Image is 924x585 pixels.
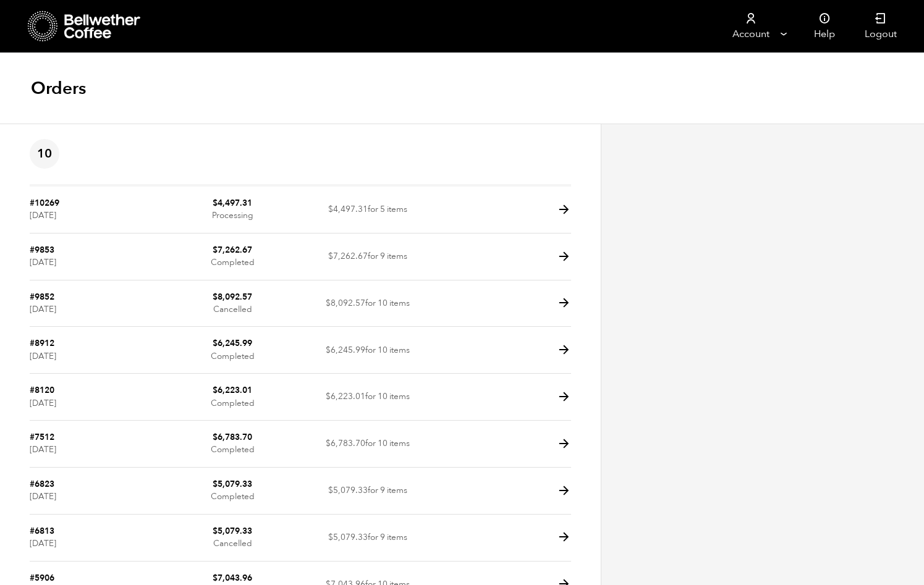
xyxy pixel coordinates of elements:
span: $ [328,484,333,496]
span: $ [328,250,333,262]
td: Completed [165,374,300,421]
td: Processing [165,187,300,234]
span: $ [328,203,333,215]
span: 6,245.99 [326,344,365,356]
td: for 10 items [300,327,436,374]
td: Completed [165,421,300,468]
time: [DATE] [30,209,56,221]
bdi: 7,043.96 [213,572,252,584]
a: #8912 [30,337,54,349]
span: $ [213,244,218,256]
td: Completed [165,234,300,280]
a: #6823 [30,478,54,490]
td: for 10 items [300,421,436,468]
span: $ [213,525,218,537]
a: #7512 [30,431,54,443]
a: #5906 [30,572,54,584]
span: 7,262.67 [328,250,368,262]
td: Completed [165,327,300,374]
td: for 9 items [300,515,436,562]
span: $ [213,384,218,396]
bdi: 7,262.67 [213,244,252,256]
span: $ [213,431,218,443]
span: 5,079.33 [328,531,368,543]
bdi: 4,497.31 [213,197,252,209]
span: 6,223.01 [326,390,365,402]
a: #6813 [30,525,54,537]
span: 6,783.70 [326,437,365,449]
span: 10 [30,139,59,169]
time: [DATE] [30,490,56,502]
span: $ [213,291,218,303]
bdi: 5,079.33 [213,478,252,490]
span: $ [326,437,331,449]
a: #10269 [30,197,59,209]
bdi: 8,092.57 [213,291,252,303]
span: 5,079.33 [328,484,368,496]
time: [DATE] [30,444,56,455]
h1: Orders [31,77,86,99]
a: #9852 [30,291,54,303]
time: [DATE] [30,303,56,315]
td: for 9 items [300,234,436,280]
bdi: 6,245.99 [213,337,252,349]
td: Completed [165,468,300,515]
span: $ [213,478,218,490]
span: 8,092.57 [326,297,365,309]
td: for 9 items [300,468,436,515]
time: [DATE] [30,350,56,362]
td: Cancelled [165,280,300,327]
a: #9853 [30,244,54,256]
bdi: 5,079.33 [213,525,252,537]
a: #8120 [30,384,54,396]
span: $ [213,197,218,209]
span: $ [326,297,331,309]
span: 4,497.31 [328,203,368,215]
time: [DATE] [30,256,56,268]
span: $ [328,531,333,543]
bdi: 6,223.01 [213,384,252,396]
td: for 5 items [300,187,436,234]
td: for 10 items [300,280,436,327]
td: for 10 items [300,374,436,421]
time: [DATE] [30,537,56,549]
span: $ [326,390,331,402]
td: Cancelled [165,515,300,562]
span: $ [326,344,331,356]
span: $ [213,572,218,584]
span: $ [213,337,218,349]
bdi: 6,783.70 [213,431,252,443]
time: [DATE] [30,397,56,409]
